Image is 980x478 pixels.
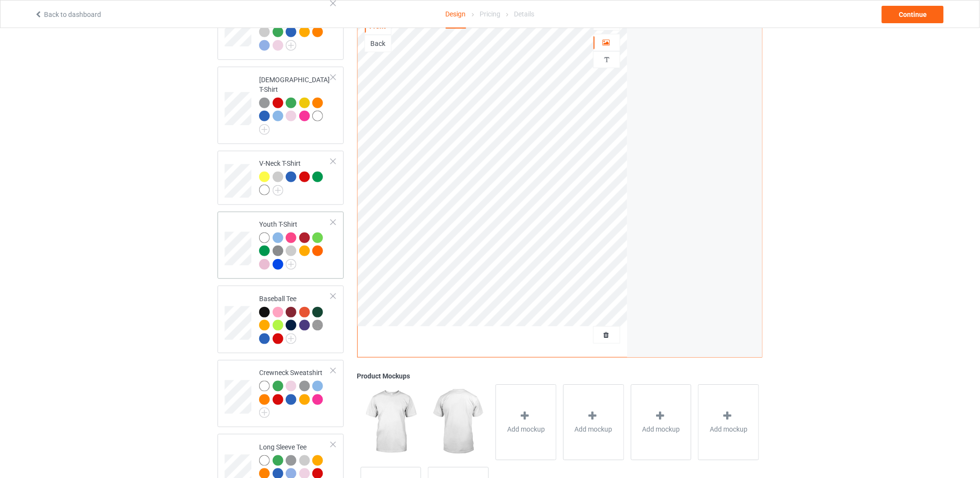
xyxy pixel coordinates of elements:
[446,0,466,29] div: Design
[259,159,331,195] div: V-Neck T-Shirt
[218,151,344,205] div: V-Neck T-Shirt
[286,259,296,270] img: svg+xml;base64,PD94bWwgdmVyc2lvbj0iMS4wIiBlbmNvZGluZz0iVVRGLTgiPz4KPHN2ZyB3aWR0aD0iMjJweCIgaGVpZ2...
[575,424,613,434] span: Add mockup
[273,246,283,256] img: heather_texture.png
[698,384,759,460] div: Add mockup
[218,360,344,427] div: Crewneck Sweatshirt
[259,75,331,131] div: [DEMOGRAPHIC_DATA] T-Shirt
[259,0,331,50] div: Hooded Sweatshirt
[496,384,556,460] div: Add mockup
[34,11,101,18] a: Back to dashboard
[480,0,500,28] div: Pricing
[259,368,331,415] div: Crewneck Sweatshirt
[428,384,488,460] img: regular.jpg
[514,0,534,28] div: Details
[507,424,545,434] span: Add mockup
[218,67,344,144] div: [DEMOGRAPHIC_DATA] T-Shirt
[259,294,331,344] div: Baseball Tee
[286,40,296,51] img: svg+xml;base64,PD94bWwgdmVyc2lvbj0iMS4wIiBlbmNvZGluZz0iVVRGLTgiPz4KPHN2ZyB3aWR0aD0iMjJweCIgaGVpZ2...
[563,384,624,460] div: Add mockup
[642,424,680,434] span: Add mockup
[273,185,283,196] img: svg+xml;base64,PD94bWwgdmVyc2lvbj0iMS4wIiBlbmNvZGluZz0iVVRGLTgiPz4KPHN2ZyB3aWR0aD0iMjJweCIgaGVpZ2...
[882,6,944,23] div: Continue
[218,212,344,279] div: Youth T-Shirt
[259,219,331,269] div: Youth T-Shirt
[357,371,762,381] div: Product Mockups
[259,124,270,135] img: svg+xml;base64,PD94bWwgdmVyc2lvbj0iMS4wIiBlbmNvZGluZz0iVVRGLTgiPz4KPHN2ZyB3aWR0aD0iMjJweCIgaGVpZ2...
[365,39,391,48] div: Back
[218,286,344,353] div: Baseball Tee
[312,320,323,331] img: heather_texture.png
[710,424,747,434] span: Add mockup
[259,407,270,418] img: svg+xml;base64,PD94bWwgdmVyc2lvbj0iMS4wIiBlbmNvZGluZz0iVVRGLTgiPz4KPHN2ZyB3aWR0aD0iMjJweCIgaGVpZ2...
[631,384,692,460] div: Add mockup
[361,384,421,460] img: regular.jpg
[602,55,612,64] img: svg%3E%0A
[286,333,296,344] img: svg+xml;base64,PD94bWwgdmVyc2lvbj0iMS4wIiBlbmNvZGluZz0iVVRGLTgiPz4KPHN2ZyB3aWR0aD0iMjJweCIgaGVpZ2...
